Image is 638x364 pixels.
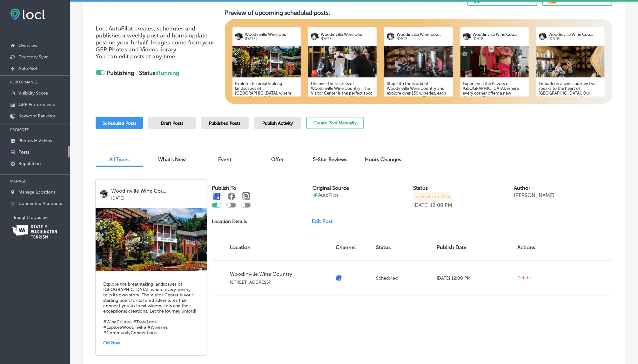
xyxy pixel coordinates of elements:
[218,156,232,162] span: Event
[549,32,602,37] p: Woodinville Wine Cou...
[18,54,49,60] p: Directory Sync
[109,156,130,162] span: All Types
[212,219,247,224] p: Location Details
[514,185,531,191] label: Author
[12,215,70,220] p: Brought to you by
[312,192,318,198] img: autopilot-icon
[312,218,338,224] a: Edit Post
[230,280,331,285] p: [STREET_ADDRESS]
[235,81,298,148] h5: Explore the breathtaking landscapes of [GEOGRAPHIC_DATA], where every winery tells its own story....
[230,271,331,277] p: Woodinville Wine Country
[313,156,348,162] span: 5-Star Reviews
[473,32,526,37] p: Woodinville Wine Cou...
[212,234,333,261] th: Location
[397,32,450,37] p: Woodinville Wine Cou...
[387,81,450,153] h5: Step into the world of Woodinville Wine Country and explore over 130 wineries, each with its own ...
[232,46,301,77] img: 1744384347cc896666-88ee-4952-bef3-71a59499cd19_Hollywood_Schoolhouse.jpeg
[463,32,471,40] img: logo
[311,81,374,153] h5: Uncover the secrets of Woodinville Wine Country! The Visitor Center is the perfect spot to get in...
[103,121,136,126] span: Scheduled Posts
[413,192,452,201] p: Scheduled For
[333,234,374,261] th: Channel
[209,121,241,126] span: Published Posts
[460,46,529,77] img: db7867d4-9ed1-4b9c-a694-309ff2852a23Visitor_Center_WWC_202408594.jpeg
[308,46,377,77] img: 174438435502de951e-eebc-4e57-bcdd-80a2e85014d8_04-19-15-3535.jpg
[157,69,179,76] span: Running
[161,121,183,126] span: Draft Posts
[18,90,48,96] p: Visibility Score
[212,185,236,191] label: Publish To
[235,32,243,40] img: logo
[434,234,515,261] th: Publish Date
[111,188,202,194] p: Woodinville Wine Cou...
[374,234,434,261] th: Status
[245,32,298,37] p: Woodinville Wine Cou...
[539,81,602,153] h5: Embark on a wine journey that speaks to the heart of [GEOGRAPHIC_DATA]. Our visitor center is mor...
[225,9,612,17] h3: Preview of upcoming scheduled posts:
[311,32,319,40] img: logo
[536,46,605,77] img: 1744384352378392c9-d356-480c-8e96-d0223adf023f_07-25-15-2495.jpg
[18,201,62,206] p: Connected Accounts
[245,37,298,41] p: [DATE]
[18,149,29,155] p: Posts
[96,53,177,60] span: You can edit posts at any time.
[518,275,531,281] span: Delete
[272,156,284,162] span: Offer
[18,161,41,166] p: Reputation
[18,102,55,107] p: GBP Performance
[312,185,349,191] label: Original Source
[111,194,202,201] p: [DATE]
[437,275,512,281] p: [DATE] 12:00 PM
[384,46,453,77] img: d3fa5511-5539-4ff8-9dc6-38b957cc4ea2ProductionRoomTastinginWarehouseDistrict.jpg
[463,81,526,153] h5: Experience the flavors of [GEOGRAPHIC_DATA], where every corner offers a new discovery. The visit...
[10,9,45,20] img: fda3e92497d09a02dc62c9cd864e3231.png
[139,69,179,76] strong: Status:
[18,66,37,71] p: AutoPilot
[103,281,199,335] h5: Explore the breathtaking landscapes of [GEOGRAPHIC_DATA], where every winery tells its own story....
[306,117,364,129] button: Create Post Manually
[549,37,602,41] p: [DATE]
[18,43,37,48] p: Overview
[413,202,429,208] p: [DATE]
[376,275,432,281] p: Scheduled
[321,37,374,41] p: [DATE]
[473,37,526,41] p: [DATE]
[262,121,293,126] span: Publish Activity
[514,192,555,198] p: [PERSON_NAME]
[365,156,401,162] span: Hours Changes
[107,69,134,76] strong: Publishing
[18,189,55,195] p: Manage Locations
[96,208,207,271] img: 1744384347cc896666-88ee-4952-bef3-71a59499cd19_Hollywood_Schoolhouse.jpeg
[100,190,108,198] img: logo
[96,25,214,53] span: Locl AutoPilot creates, schedules and publishes a weekly post and hours update post on your behal...
[387,32,395,40] img: logo
[12,225,57,239] img: Washington Tourism
[430,202,453,208] p: 12:00 PM
[321,32,374,37] p: Woodinville Wine Cou...
[18,138,52,143] p: Photos & Videos
[413,185,428,191] label: Status
[318,192,338,198] p: AutoPilot
[539,32,547,40] img: logo
[515,234,547,261] th: Actions
[397,37,450,41] p: [DATE]
[18,113,56,119] p: Keyword Rankings
[158,156,186,162] span: What's New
